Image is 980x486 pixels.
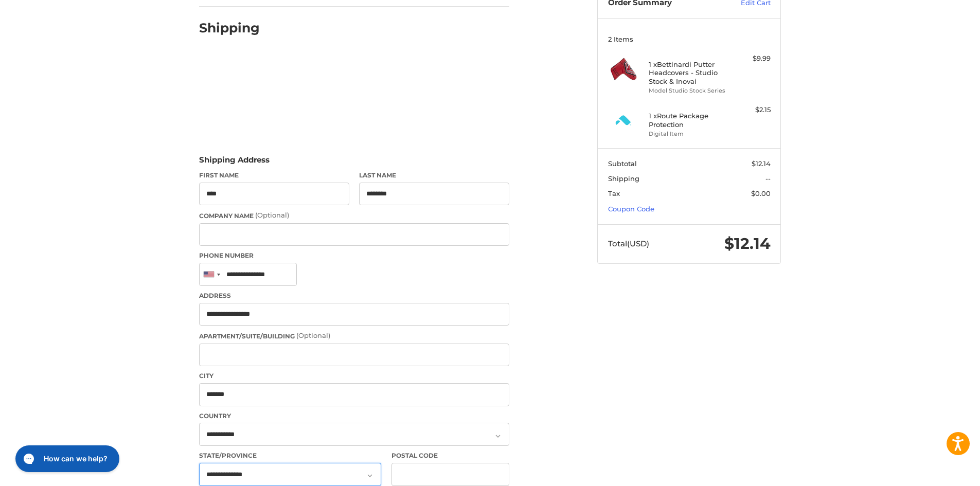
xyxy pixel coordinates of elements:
span: Total (USD) [608,239,649,248]
span: Tax [608,189,620,197]
span: $12.14 [724,234,771,253]
label: State/Province [199,451,381,460]
label: Address [199,291,509,300]
h3: 2 Items [608,35,771,43]
legend: Shipping Address [199,154,270,171]
span: Subtotal [608,159,637,168]
iframe: Gorgias live chat messenger [10,442,122,476]
span: -- [765,174,771,183]
label: Last Name [359,171,509,180]
label: City [199,371,509,381]
div: $9.99 [730,53,771,64]
label: Apartment/Suite/Building [199,331,509,341]
span: $0.00 [751,189,771,197]
label: Phone Number [199,251,509,260]
small: (Optional) [296,331,330,339]
label: Postal Code [391,451,510,460]
h4: 1 x Bettinardi Putter Headcovers - Studio Stock & Inovai [649,60,727,85]
h2: Shipping [199,20,260,36]
label: First Name [199,171,349,180]
small: (Optional) [255,211,289,219]
label: Country [199,411,509,421]
label: Company Name [199,210,509,221]
span: $12.14 [752,159,771,168]
li: Digital Item [649,130,727,138]
a: Coupon Code [608,205,654,213]
div: $2.15 [730,105,771,115]
div: United States: +1 [200,263,223,285]
li: Model Studio Stock Series [649,86,727,95]
h4: 1 x Route Package Protection [649,112,727,129]
span: Shipping [608,174,639,183]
